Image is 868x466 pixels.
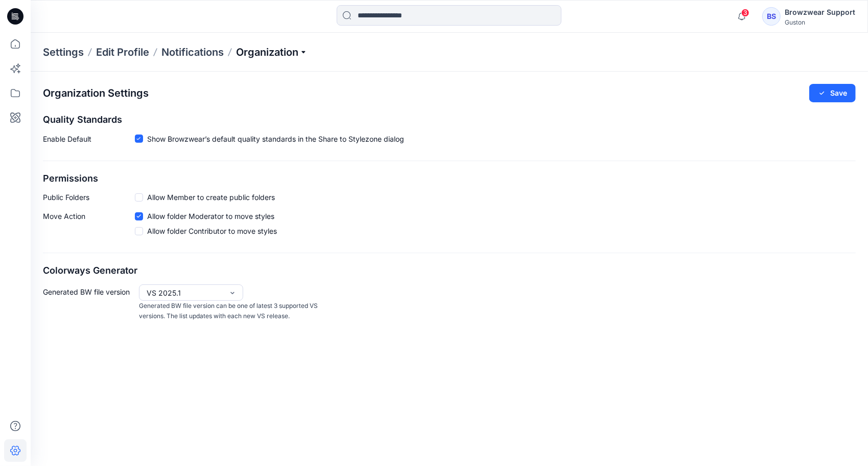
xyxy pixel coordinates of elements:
button: Save [809,84,856,102]
div: Guston [785,18,855,26]
span: 3 [741,9,749,17]
p: Generated BW file version can be one of latest 3 supported VS versions. The list updates with eac... [139,301,321,322]
div: BS [762,7,781,26]
h2: Quality Standards [43,115,856,125]
h2: Colorways Generator [43,265,856,276]
p: Generated BW file version [43,284,135,322]
div: Browzwear Support [785,6,855,18]
p: Enable Default [43,134,135,148]
a: Edit Profile [96,45,149,59]
span: Allow folder Contributor to move styles [147,226,277,236]
p: Public Folders [43,192,135,203]
h2: Organization Settings [43,87,149,99]
span: Show Browzwear’s default quality standards in the Share to Stylezone dialog [147,134,404,144]
span: Allow Member to create public folders [147,192,275,203]
a: Notifications [161,45,224,59]
h2: Permissions [43,173,856,184]
p: Move Action [43,211,135,240]
span: Allow folder Moderator to move styles [147,211,274,221]
p: Settings [43,45,84,59]
div: VS 2025.1 [147,287,223,298]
